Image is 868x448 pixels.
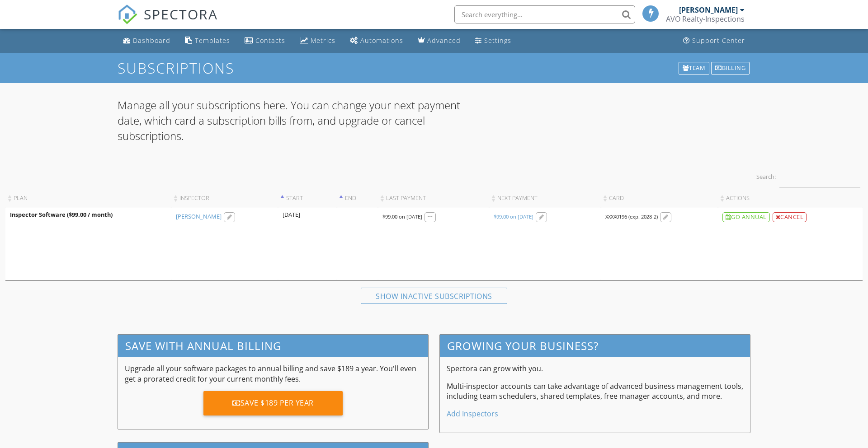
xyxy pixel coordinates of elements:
[711,62,750,75] div: Billing
[118,335,428,357] h3: Save with annual billing
[195,36,230,45] div: Templates
[118,60,750,76] h1: Subscriptions
[337,190,378,207] th: End: activate to sort column descending
[118,12,218,31] a: SPECTORA
[447,364,743,373] p: Spectora can grow with you.
[427,36,461,45] div: Advanced
[679,33,749,49] a: Support Center
[447,409,498,419] a: Add Inspectors
[710,61,750,75] a: Billing
[414,33,464,49] a: Advanced
[278,190,337,207] th: Start: activate to sort column ascending
[494,213,533,220] div: $99.00 on [DATE]
[119,33,174,49] a: Dashboard
[311,36,335,45] div: Metrics
[679,62,710,75] div: Team
[203,391,343,415] div: Save $189 per year
[605,213,658,220] div: XXXX0196 (exp. 2028-2)
[10,211,167,219] div: Inspector Software ($99.00 / month)
[118,5,137,24] img: The Best Home Inspection Software - Spectora
[447,381,743,401] p: Multi-inspector accounts can take advantage of advanced business management tools, including team...
[255,36,285,45] div: Contacts
[382,213,422,220] div: $99.00 on [DATE]
[171,190,278,207] th: Inspector: activate to sort column ascending
[773,212,807,222] div: Cancel
[679,5,738,14] div: [PERSON_NAME]
[722,212,770,222] div: Go Annual
[241,33,289,49] a: Contacts
[378,190,489,207] th: Last Payment: activate to sort column ascending
[678,61,711,75] a: Team
[5,190,171,207] th: Plan: activate to sort column ascending
[666,14,745,23] div: AVO Realty-Inspections
[181,33,234,49] a: Templates
[125,364,421,384] p: Upgrade all your software packages to annual billing and save $189 a year. You'll even get a pror...
[692,36,745,45] div: Support Center
[601,190,718,207] th: Card: activate to sort column ascending
[756,165,860,187] label: Search:
[346,33,407,49] a: Automations (Basic)
[472,33,515,49] a: Settings
[361,288,507,304] div: Show inactive subscriptions
[144,5,218,23] span: SPECTORA
[133,36,170,45] div: Dashboard
[176,213,222,221] a: [PERSON_NAME]
[118,98,482,143] p: Manage all your subscriptions here. You can change your next payment date, which card a subscript...
[489,190,601,207] th: Next Payment: activate to sort column ascending
[296,33,339,49] a: Metrics
[484,36,511,45] div: Settings
[454,5,635,23] input: Search everything...
[278,207,337,280] td: [DATE]
[718,190,863,207] th: Actions: activate to sort column ascending
[440,335,750,357] h3: Growing your business?
[360,36,403,45] div: Automations
[779,165,860,187] input: Search:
